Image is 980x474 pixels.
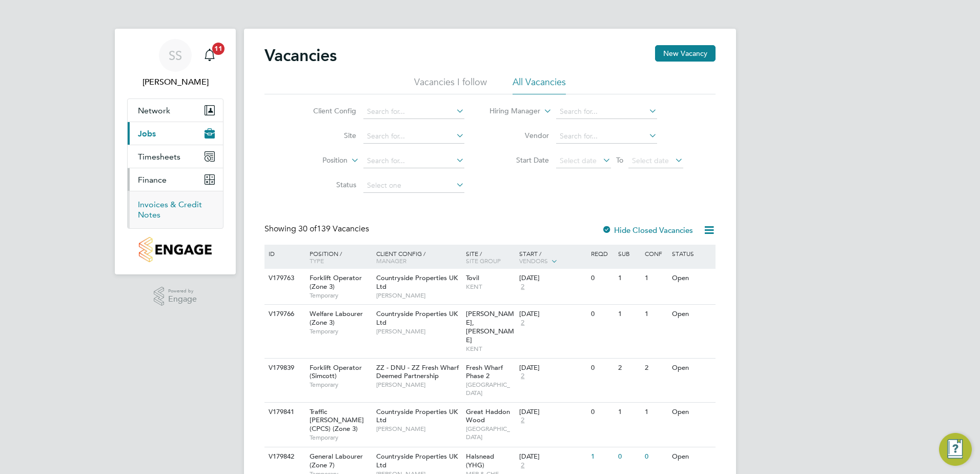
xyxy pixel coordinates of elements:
[466,425,515,441] span: [GEOGRAPHIC_DATA]
[588,359,615,378] div: 0
[310,381,371,389] span: Temporary
[363,105,464,119] input: Search for...
[616,359,642,378] div: 2
[376,273,458,291] span: Countryside Properties UK Ltd
[128,191,223,228] div: Finance
[298,224,369,234] span: 139 Vacancies
[138,129,156,139] span: Jobs
[519,452,586,461] div: [DATE]
[616,447,642,466] div: 0
[376,363,459,381] span: ZZ - DNU - ZZ Fresh Wharf Deemed Partnership
[613,153,626,167] span: To
[490,131,549,140] label: Vendor
[363,179,464,193] input: Select one
[310,256,324,265] span: Type
[669,269,714,288] div: Open
[310,433,371,442] span: Temporary
[310,291,371,300] span: Temporary
[588,305,615,324] div: 0
[642,269,669,288] div: 1
[669,447,714,466] div: Open
[463,245,517,269] div: Site /
[642,359,669,378] div: 2
[490,155,549,165] label: Start Date
[669,305,714,324] div: Open
[642,403,669,422] div: 1
[414,76,487,94] li: Vacancies I follow
[376,327,461,335] span: [PERSON_NAME]
[376,256,406,265] span: Manager
[669,359,714,378] div: Open
[168,287,197,295] span: Powered by
[519,372,526,381] span: 2
[266,269,302,288] div: V179763
[466,256,501,265] span: Site Group
[310,327,371,335] span: Temporary
[655,45,716,62] button: New Vacancy
[199,39,220,72] a: 11
[519,319,526,327] span: 2
[310,407,364,433] span: Traffic [PERSON_NAME] (CPCS) (Zone 3)
[127,237,223,262] a: Go to home page
[616,245,642,262] div: Sub
[588,245,615,262] div: Reqd
[264,45,337,66] h2: Vacancies
[517,245,588,270] div: Start /
[669,245,714,262] div: Status
[513,76,566,94] li: All Vacancies
[297,180,356,189] label: Status
[466,381,515,397] span: [GEOGRAPHIC_DATA]
[466,407,510,425] span: Great Haddon Wood
[556,129,657,144] input: Search for...
[168,295,197,304] span: Engage
[363,154,464,168] input: Search for...
[376,309,458,327] span: Countryside Properties UK Ltd
[302,245,374,269] div: Position /
[466,345,515,353] span: KENT
[519,461,526,470] span: 2
[212,43,224,55] span: 11
[939,433,972,466] button: Engage Resource Center
[556,105,657,119] input: Search for...
[264,224,371,234] div: Showing
[616,269,642,288] div: 1
[466,363,503,381] span: Fresh Wharf Phase 2
[642,305,669,324] div: 1
[297,106,356,115] label: Client Config
[519,408,586,417] div: [DATE]
[266,403,302,422] div: V179841
[466,283,515,291] span: KENT
[519,283,526,291] span: 2
[266,447,302,466] div: V179842
[169,49,182,62] span: SS
[138,200,202,220] a: Invoices & Credit Notes
[128,145,223,168] button: Timesheets
[289,155,348,166] label: Position
[128,168,223,191] button: Finance
[266,245,302,262] div: ID
[669,403,714,422] div: Open
[466,273,479,282] span: Tovil
[466,452,494,469] span: Halsnead (YHG)
[632,156,669,165] span: Select date
[519,274,586,283] div: [DATE]
[560,156,597,165] span: Select date
[466,309,514,344] span: [PERSON_NAME], [PERSON_NAME]
[616,403,642,422] div: 1
[376,452,458,469] span: Countryside Properties UK Ltd
[602,225,693,235] label: Hide Closed Vacancies
[139,237,211,262] img: countryside-properties-logo-retina.png
[138,106,170,115] span: Network
[519,256,548,265] span: Vendors
[127,76,223,88] span: Stephen Smith
[376,291,461,300] span: [PERSON_NAME]
[138,175,167,185] span: Finance
[519,310,586,319] div: [DATE]
[363,129,464,144] input: Search for...
[481,106,540,116] label: Hiring Manager
[642,447,669,466] div: 0
[310,309,363,327] span: Welfare Labourer (Zone 3)
[310,273,362,291] span: Forklift Operator (Zone 3)
[376,381,461,389] span: [PERSON_NAME]
[128,99,223,122] button: Network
